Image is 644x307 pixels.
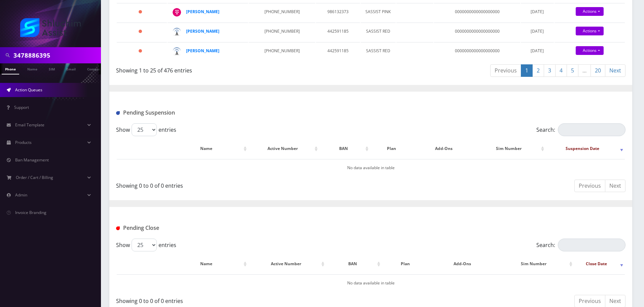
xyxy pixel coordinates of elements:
[186,48,219,54] a: [PERSON_NAME]
[536,123,625,136] label: Search:
[186,28,219,34] a: [PERSON_NAME]
[320,139,370,158] th: BAN: activate to sort column ascending
[434,23,520,41] td: 0000000000000000000
[13,49,99,62] input: Search in Company
[371,139,412,158] th: Plan
[316,23,360,41] td: 442591185
[531,48,544,54] span: [DATE]
[249,254,326,274] th: Active Number: activate to sort column ascending
[14,104,29,110] span: Support
[249,3,315,22] td: [PHONE_NUMBER]
[383,254,428,274] th: Plan
[532,64,544,77] a: 2
[168,254,248,274] th: Name: activate to sort column ascending
[555,64,567,77] a: 4
[361,42,396,61] td: SASSIST RED
[116,110,279,116] h1: Pending Suspension
[24,63,41,74] a: Name
[497,254,574,274] th: Sim Number: activate to sort column ascending
[567,64,578,77] a: 5
[531,28,544,34] span: [DATE]
[591,64,605,77] a: 20
[116,179,366,190] div: Showing 0 to 0 of 0 entries
[434,3,520,22] td: 0000000000000000000
[536,239,625,251] label: Search:
[327,254,382,274] th: BAN: activate to sort column ascending
[16,175,53,180] span: Order / Cart / Billing
[361,3,396,22] td: SASSIST PINK
[2,63,19,74] a: Phone
[413,139,474,158] th: Add-Ons
[132,123,157,136] select: Showentries
[116,123,176,136] label: Show entries
[574,180,605,192] a: Previous
[249,139,319,158] th: Active Number: activate to sort column ascending
[316,3,360,22] td: 986132373
[531,9,544,14] span: [DATE]
[117,274,625,291] td: No data available in table
[116,239,176,251] label: Show entries
[15,122,44,128] span: Email Template
[15,87,42,93] span: Action Queues
[117,159,625,176] td: No data available in table
[558,239,625,251] input: Search:
[546,139,625,158] th: Suspension Date: activate to sort column ascending
[15,157,49,163] span: Ban Management
[361,23,396,41] td: SASSIST RED
[15,140,32,145] span: Products
[116,226,120,230] img: Pending Close
[578,64,591,77] a: …
[316,42,360,61] td: 442591185
[429,254,496,274] th: Add-Ons
[249,42,315,61] td: [PHONE_NUMBER]
[116,111,120,115] img: Pending Suspension
[576,27,604,35] a: Actions
[20,18,81,37] img: Shluchim Assist
[168,139,248,158] th: Name: activate to sort column ascending
[116,64,366,74] div: Showing 1 to 25 of 476 entries
[490,64,521,77] a: Previous
[521,64,533,77] a: 1
[63,63,79,74] a: Email
[45,63,58,74] a: SIM
[576,46,604,55] a: Actions
[575,254,625,274] th: Close Date: activate to sort column ascending
[15,210,46,215] span: Invoice Branding
[186,9,219,14] a: [PERSON_NAME]
[475,139,546,158] th: Sim Number: activate to sort column ascending
[116,225,279,231] h1: Pending Close
[84,63,106,74] a: Company
[576,7,604,16] a: Actions
[249,23,315,41] td: [PHONE_NUMBER]
[116,294,366,305] div: Showing 0 to 0 of 0 entries
[132,239,157,251] select: Showentries
[558,123,625,136] input: Search:
[544,64,556,77] a: 3
[15,192,27,198] span: Admin
[434,42,520,61] td: 0000000000000000000
[605,64,625,77] a: Next
[605,180,625,192] a: Next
